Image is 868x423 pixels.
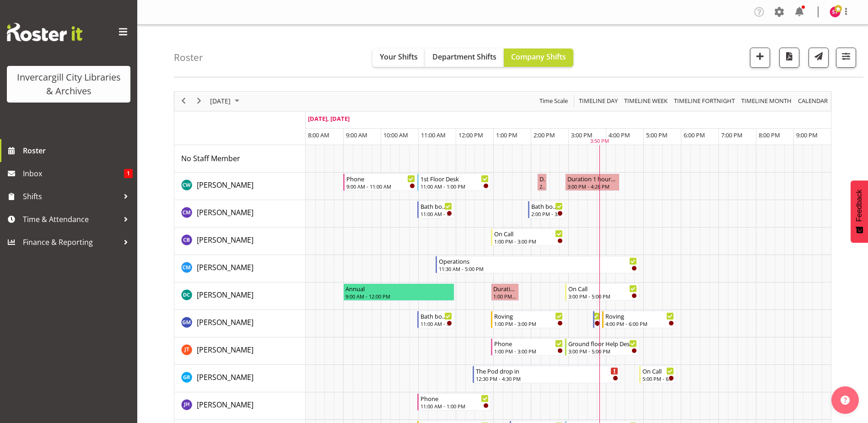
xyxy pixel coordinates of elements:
[491,283,519,301] div: Donald Cunningham"s event - Duration 0 hours - Donald Cunningham Begin From Thursday, October 2, ...
[197,262,253,272] span: [PERSON_NAME]
[609,131,630,139] span: 4:00 PM
[493,293,517,300] div: 1:00 PM - 1:45 PM
[207,92,245,111] div: October 2, 2025
[538,95,570,107] button: Time Scale
[16,70,121,98] div: Invercargill City Libraries & Archives
[432,52,496,62] span: Department Shifts
[605,311,674,320] div: Roving
[23,212,119,226] span: Time & Attendance
[534,131,555,139] span: 2:00 PM
[797,95,829,107] span: calendar
[577,95,620,107] button: Timeline Day
[605,320,674,327] div: 4:00 PM - 6:00 PM
[197,179,253,190] a: [PERSON_NAME]
[528,201,565,218] div: Chamique Mamolo"s event - Bath bombs Begin From Thursday, October 2, 2025 at 2:00:00 PM GMT+13:00...
[174,200,306,228] td: Chamique Mamolo resource
[571,131,593,139] span: 3:00 PM
[345,293,452,300] div: 9:00 AM - 12:00 PM
[642,375,674,382] div: 5:00 PM - 6:00 PM
[740,95,793,107] button: Timeline Month
[567,174,617,183] div: Duration 1 hours - [PERSON_NAME]
[197,180,253,190] span: [PERSON_NAME]
[596,311,600,320] div: New book tagging
[494,238,563,245] div: 1:00 PM - 3:00 PM
[23,144,133,157] span: Roster
[439,265,637,272] div: 11:30 AM - 5:00 PM
[308,131,329,139] span: 8:00 AM
[568,339,637,348] div: Ground floor Help Desk
[346,183,415,190] div: 9:00 AM - 11:00 AM
[593,311,602,328] div: Gabriel McKay Smith"s event - New book tagging Begin From Thursday, October 2, 2025 at 3:45:00 PM...
[421,174,489,183] div: 1st Floor Desk
[197,234,253,245] a: [PERSON_NAME]
[623,95,669,107] button: Timeline Week
[491,338,565,356] div: Glen Tomlinson"s event - Phone Begin From Thursday, October 2, 2025 at 1:00:00 PM GMT+13:00 Ends ...
[436,256,639,273] div: Cindy Mulrooney"s event - Operations Begin From Thursday, October 2, 2025 at 11:30:00 AM GMT+13:0...
[343,283,454,301] div: Donald Cunningham"s event - Annual Begin From Thursday, October 2, 2025 at 9:00:00 AM GMT+13:00 E...
[174,392,306,420] td: Jill Harpur resource
[797,95,830,107] button: Month
[565,338,639,356] div: Glen Tomlinson"s event - Ground floor Help Desk Begin From Thursday, October 2, 2025 at 3:00:00 P...
[491,311,565,328] div: Gabriel McKay Smith"s event - Roving Begin From Thursday, October 2, 2025 at 1:00:00 PM GMT+13:00...
[197,399,253,410] a: [PERSON_NAME]
[565,283,639,301] div: Donald Cunningham"s event - On Call Begin From Thursday, October 2, 2025 at 3:00:00 PM GMT+13:00 ...
[623,95,669,107] span: Timeline Week
[197,289,253,300] a: [PERSON_NAME]
[511,52,566,62] span: Company Shifts
[174,173,306,200] td: Catherine Wilson resource
[602,311,676,328] div: Gabriel McKay Smith"s event - Roving Begin From Thursday, October 2, 2025 at 4:00:00 PM GMT+13:00...
[639,366,676,383] div: Grace Roscoe-Squires"s event - On Call Begin From Thursday, October 2, 2025 at 5:00:00 PM GMT+13:...
[494,320,563,327] div: 1:00 PM - 3:00 PM
[759,131,780,139] span: 8:00 PM
[421,311,452,320] div: Bath bombs
[197,207,253,217] span: [PERSON_NAME]
[417,201,454,218] div: Chamique Mamolo"s event - Bath bombs Begin From Thursday, October 2, 2025 at 11:00:00 AM GMT+13:0...
[855,190,863,222] span: Feedback
[496,131,518,139] span: 1:00 PM
[197,317,253,327] span: [PERSON_NAME]
[673,95,736,107] span: Timeline Fortnight
[646,131,668,139] span: 5:00 PM
[851,180,868,243] button: Feedback - Show survey
[476,375,619,382] div: 12:30 PM - 4:30 PM
[174,52,203,63] h4: Roster
[346,131,367,139] span: 9:00 AM
[476,366,619,375] div: The Pod drop in
[417,311,454,328] div: Gabriel McKay Smith"s event - Bath bombs Begin From Thursday, October 2, 2025 at 11:00:00 AM GMT+...
[494,347,563,355] div: 1:00 PM - 3:00 PM
[504,49,573,67] button: Company Shifts
[417,393,491,411] div: Jill Harpur"s event - Phone Begin From Thursday, October 2, 2025 at 11:00:00 AM GMT+13:00 Ends At...
[642,366,674,375] div: On Call
[181,153,240,163] span: No Staff Member
[176,92,191,111] div: previous period
[23,190,119,203] span: Shifts
[181,153,240,164] a: No Staff Member
[174,228,306,255] td: Chris Broad resource
[197,372,253,383] a: [PERSON_NAME]
[809,48,829,68] button: Send a list of all shifts for the selected filtered period to all rostered employees.
[174,145,306,173] td: No Staff Member resource
[380,52,418,62] span: Your Shifts
[830,6,841,17] img: saniya-thompson11688.jpg
[491,228,565,246] div: Chris Broad"s event - On Call Begin From Thursday, October 2, 2025 at 1:00:00 PM GMT+13:00 Ends A...
[23,235,119,249] span: Finance & Reporting
[537,174,546,191] div: Catherine Wilson"s event - Duration 0 hours - Catherine Wilson Begin From Thursday, October 2, 20...
[740,95,793,107] span: Timeline Month
[174,365,306,392] td: Grace Roscoe-Squires resource
[174,337,306,365] td: Glen Tomlinson resource
[421,183,489,190] div: 11:00 AM - 1:00 PM
[174,310,306,337] td: Gabriel McKay Smith resource
[174,255,306,282] td: Cindy Mulrooney resource
[197,344,253,355] a: [PERSON_NAME]
[836,48,856,68] button: Filter Shifts
[568,284,637,293] div: On Call
[568,293,637,300] div: 3:00 PM - 5:00 PM
[673,95,737,107] button: Fortnight
[193,95,205,107] button: Next
[383,131,408,139] span: 10:00 AM
[425,49,504,67] button: Department Shifts
[750,48,770,68] button: Add a new shift
[494,339,563,348] div: Phone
